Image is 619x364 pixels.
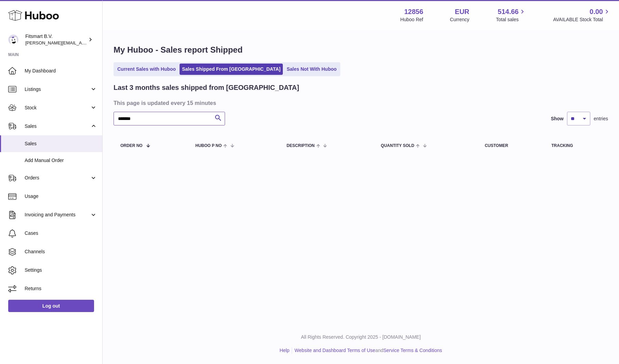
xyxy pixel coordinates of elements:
a: Log out [8,300,94,312]
span: entries [594,116,608,122]
span: Description [287,144,315,148]
span: Invoicing and Payments [25,212,90,218]
span: Huboo P no [195,144,222,148]
span: Orders [25,175,90,181]
label: Show [551,116,564,122]
span: Order No [120,144,143,148]
a: Sales Not With Huboo [284,64,339,75]
span: Cases [25,230,97,237]
a: Service Terms & Conditions [383,348,442,353]
span: Stock [25,105,90,111]
span: Add Manual Order [25,157,97,164]
div: Fitsmart B.V. [25,33,87,46]
img: jonathan@leaderoo.com [8,35,18,45]
span: My Dashboard [25,68,97,74]
span: AVAILABLE Stock Total [553,16,611,23]
a: 0.00 AVAILABLE Stock Total [553,7,611,23]
span: Sales [25,123,90,130]
h2: Last 3 months sales shipped from [GEOGRAPHIC_DATA] [114,83,299,92]
a: Sales Shipped From [GEOGRAPHIC_DATA] [180,64,283,75]
div: Huboo Ref [400,16,423,23]
p: All Rights Reserved. Copyright 2025 - [DOMAIN_NAME] [108,334,614,340]
span: Settings [25,267,97,273]
span: 0.00 [590,7,603,16]
strong: EUR [455,7,469,16]
span: Listings [25,86,90,93]
li: and [292,347,442,354]
span: Channels [25,248,97,255]
div: Tracking [551,144,601,148]
span: Quantity Sold [381,144,414,148]
span: Total sales [496,16,526,23]
span: Returns [25,285,97,292]
span: Usage [25,193,97,200]
a: Website and Dashboard Terms of Use [294,348,375,353]
h1: My Huboo - Sales report Shipped [114,44,608,55]
strong: 12856 [404,7,423,16]
span: [PERSON_NAME][EMAIL_ADDRESS][DOMAIN_NAME] [25,40,137,45]
a: Current Sales with Huboo [115,64,178,75]
span: 514.66 [498,7,518,16]
a: Help [280,348,290,353]
h3: This page is updated every 15 minutes [114,99,606,107]
div: Currency [450,16,470,23]
a: 514.66 Total sales [496,7,526,23]
div: Customer [485,144,538,148]
span: Sales [25,140,97,147]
